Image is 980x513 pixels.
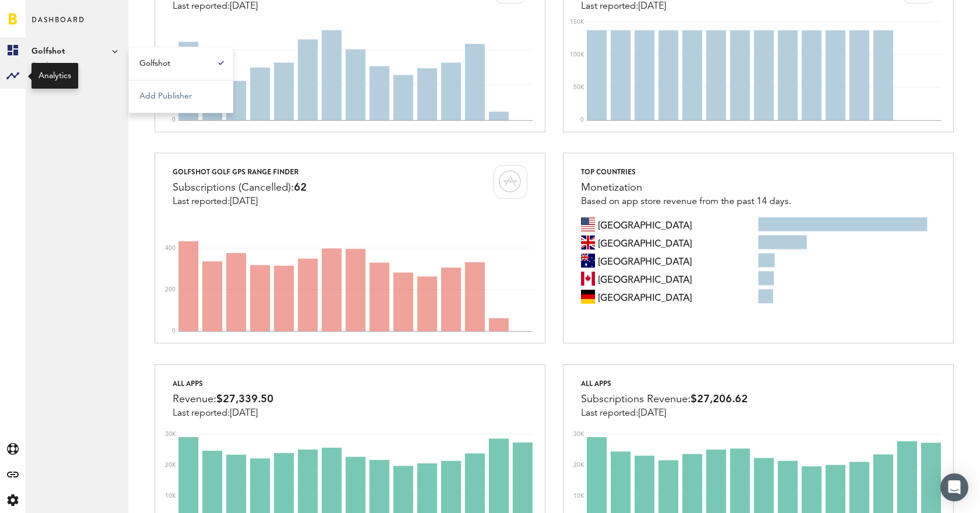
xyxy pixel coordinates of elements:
[581,165,791,179] div: Top countries
[135,86,227,107] a: Add Publisher
[230,409,258,418] span: [DATE]
[165,431,176,437] text: 30K
[165,245,176,251] text: 400
[598,217,692,231] span: United States
[581,408,748,419] div: Last reported:
[638,2,666,11] span: [DATE]
[581,217,595,231] img: us.svg
[165,287,176,293] text: 200
[581,1,726,12] div: Last reported:
[38,70,71,82] div: Analytics
[173,179,307,196] div: Subscriptions (Cancelled):
[173,377,274,391] div: All apps
[573,431,584,437] text: 30K
[581,391,748,408] div: Subscriptions Revenue:
[598,254,692,268] span: Australia
[573,493,584,499] text: 10K
[581,254,595,268] img: au.svg
[32,13,85,37] span: Dashboard
[638,409,666,418] span: [DATE]
[581,179,791,196] div: Monetization
[573,462,584,468] text: 20K
[24,8,66,19] span: Support
[580,117,584,123] text: 0
[691,394,748,405] span: $27,206.62
[581,196,791,207] div: Based on app store revenue from the past 14 days.
[570,51,584,57] text: 100K
[940,473,968,501] div: Open Intercom Messenger
[135,53,226,74] span: Golfshot
[230,2,258,11] span: [DATE]
[173,196,307,207] div: Last reported:
[294,182,307,193] span: 62
[173,1,299,12] div: Last reported:
[173,165,307,179] div: Golfshot Golf GPS Range Finder
[581,290,595,304] img: de.svg
[581,236,595,250] img: gb.svg
[173,391,274,408] div: Revenue:
[230,197,258,206] span: [DATE]
[581,377,748,391] div: All apps
[598,272,692,286] span: Canada
[216,394,274,405] span: $27,339.50
[573,85,584,90] text: 50K
[598,290,692,304] span: Germany
[494,165,527,199] img: card-marketplace-itunes.svg
[172,117,176,123] text: 0
[173,408,274,419] div: Last reported:
[581,272,595,286] img: ca.svg
[570,19,584,24] text: 150K
[165,493,176,499] text: 10K
[32,44,123,58] span: Golfshot
[165,462,176,468] text: 20K
[172,328,176,334] text: 0
[598,236,692,250] span: United Kingdom
[32,58,123,72] span: Analyst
